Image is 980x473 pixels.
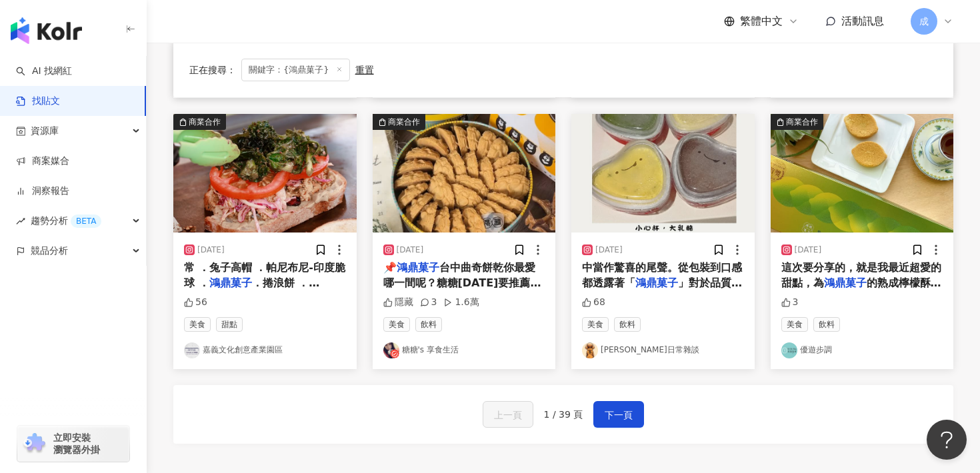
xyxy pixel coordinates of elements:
span: 活動訊息 [841,15,884,27]
a: KOL Avatar[PERSON_NAME]日常雜談 [582,342,744,358]
div: 商業合作 [388,115,420,129]
div: 隱藏 [383,296,413,309]
span: 飲料 [813,317,840,332]
button: 上一頁 [483,401,533,428]
span: ．捲浪餅 ．MOREHEI C [184,276,319,304]
button: 下一頁 [593,401,644,428]
span: 飲料 [415,317,442,332]
img: KOL Avatar [184,342,200,358]
div: 68 [582,296,605,309]
div: BETA [71,215,101,228]
span: 成 [919,14,929,29]
iframe: Help Scout Beacon - Open [927,420,967,460]
div: post-image商業合作 [173,114,357,233]
span: 這次要分享的，就是我最近超愛的甜點，為 [781,261,941,288]
span: 正在搜尋 ： [189,65,236,75]
a: KOL Avatar糖糖's 享食生活 [383,342,545,358]
a: KOL Avatar優遊步調 [781,342,943,358]
div: 商業合作 [786,115,818,129]
span: 1 / 39 頁 [544,409,583,420]
img: KOL Avatar [781,342,797,358]
span: 趨勢分析 [31,206,101,236]
div: [DATE] [795,244,822,256]
span: 常 ．兔子高帽 ．帕尼布尼-印度脆球 ． [184,261,345,288]
div: post-image商業合作 [373,114,556,233]
img: KOL Avatar [582,342,598,358]
mark: 鴻鼎菓子 [397,261,439,274]
span: 美食 [781,317,808,332]
span: 競品分析 [31,236,68,266]
div: [DATE] [197,244,225,256]
a: 找貼文 [16,95,60,108]
img: logo [11,17,82,44]
span: 甜點 [216,317,243,332]
div: 3 [420,296,437,309]
div: [DATE] [595,244,623,256]
div: post-image商業合作 [771,114,954,233]
span: 美食 [383,317,410,332]
span: 繁體中文 [740,14,783,29]
div: 56 [184,296,207,309]
div: [DATE] [397,244,424,256]
div: 重置 [355,65,374,75]
div: 1.6萬 [443,296,479,309]
mark: 鴻鼎菓子 [824,276,867,289]
img: post-image [571,114,755,233]
span: 資源庫 [31,116,59,146]
span: 中當作驚喜的尾聲。從包裝到口感都透露著「 [582,261,742,288]
a: KOL Avatar嘉義文化創意產業園區 [184,342,346,358]
span: 美食 [582,317,609,332]
mark: 鴻鼎菓子 [635,276,678,289]
a: 商案媒合 [16,155,69,168]
span: 飲料 [614,317,641,332]
span: 美食 [184,317,211,332]
span: 關鍵字：{鴻鼎菓子} [241,59,350,81]
a: 洞察報告 [16,185,69,198]
img: post-image [173,114,357,233]
a: searchAI 找網紅 [16,65,72,78]
mark: 鴻鼎菓子 [209,276,252,289]
a: chrome extension立即安裝 瀏覽器外掛 [17,426,129,462]
div: 3 [781,296,799,309]
span: 台中曲奇餅乾你最愛哪一間呢？糖糖[DATE]要推薦給大家的這間 [383,261,541,304]
img: post-image [373,114,556,233]
img: KOL Avatar [383,342,399,358]
img: post-image [771,114,954,233]
img: chrome extension [21,433,47,454]
span: 📌 [383,261,397,274]
span: rise [16,217,25,226]
span: 立即安裝 瀏覽器外掛 [53,432,100,456]
span: 下一頁 [605,407,633,423]
div: 商業合作 [189,115,221,129]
